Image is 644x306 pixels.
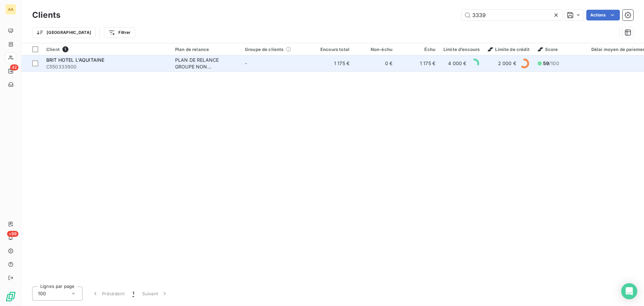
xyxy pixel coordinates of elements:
div: Échu [400,47,435,52]
button: Précédent [88,287,128,301]
input: Rechercher [462,10,562,20]
span: Score [538,47,558,52]
span: 1 [132,290,134,297]
button: Suivant [138,287,172,301]
div: AA [5,4,16,15]
button: 1 [128,287,138,301]
div: Open Intercom Messenger [621,283,637,299]
span: C550333900 [46,63,167,70]
button: [GEOGRAPHIC_DATA] [32,27,96,38]
div: Plan de relance [175,47,237,52]
h3: Clients [32,9,60,21]
div: PLAN DE RELANCE GROUPE NON AUTOMATIQUE [175,57,237,70]
div: Encours total [315,47,350,52]
span: Limite de crédit [488,47,529,52]
img: Logo LeanPay [5,291,16,302]
button: Actions [586,10,620,20]
span: +99 [7,231,18,237]
span: /100 [543,60,559,67]
span: Groupe de clients [245,47,284,52]
span: 100 [38,290,46,297]
div: Non-échu [358,47,392,52]
td: 1 175 € [396,55,439,71]
span: 59 [543,60,549,66]
a: 42 [5,66,16,76]
span: Client [46,47,60,52]
span: 4 000 € [448,60,466,67]
span: 42 [10,64,18,70]
button: Filtrer [104,27,135,38]
span: 1 [62,46,68,52]
td: 1 175 € [311,55,354,71]
span: BRIT HOTEL L'AQUITAINE [46,57,104,63]
div: Limite d’encours [443,47,480,52]
span: 2 000 € [498,60,516,67]
span: - [245,60,247,66]
td: 0 € [354,55,396,71]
